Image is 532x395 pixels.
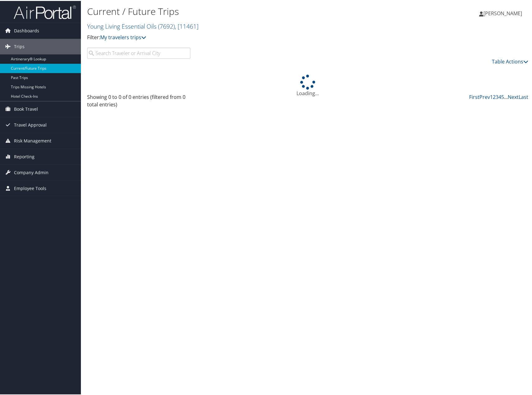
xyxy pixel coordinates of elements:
[501,93,504,100] a: 5
[87,33,381,41] p: Filter:
[469,93,479,100] a: First
[483,9,522,16] span: [PERSON_NAME]
[14,22,39,38] span: Dashboards
[175,21,198,30] span: , [ 11461 ]
[158,21,175,30] span: ( 7692 )
[87,4,381,17] h1: Current / Future Trips
[14,132,51,148] span: Risk Management
[479,3,528,22] a: [PERSON_NAME]
[492,57,528,64] a: Table Actions
[87,92,190,110] div: Showing 0 to 0 of 0 entries (filtered from 0 total entries)
[504,93,508,100] span: …
[14,164,49,179] span: Company Admin
[14,100,38,116] span: Book Travel
[493,93,496,100] a: 2
[14,116,47,132] span: Travel Approval
[14,180,46,195] span: Employee Tools
[490,93,493,100] a: 1
[496,93,498,100] a: 3
[14,4,76,19] img: airportal-logo.png
[87,21,198,30] a: Young Living Essential Oils
[14,38,25,53] span: Trips
[87,74,528,96] div: Loading...
[508,93,519,100] a: Next
[87,47,190,58] input: Search Traveler or Arrival City
[519,93,528,100] a: Last
[14,148,35,164] span: Reporting
[100,33,146,40] a: My travelers trips
[498,93,501,100] a: 4
[479,93,490,100] a: Prev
